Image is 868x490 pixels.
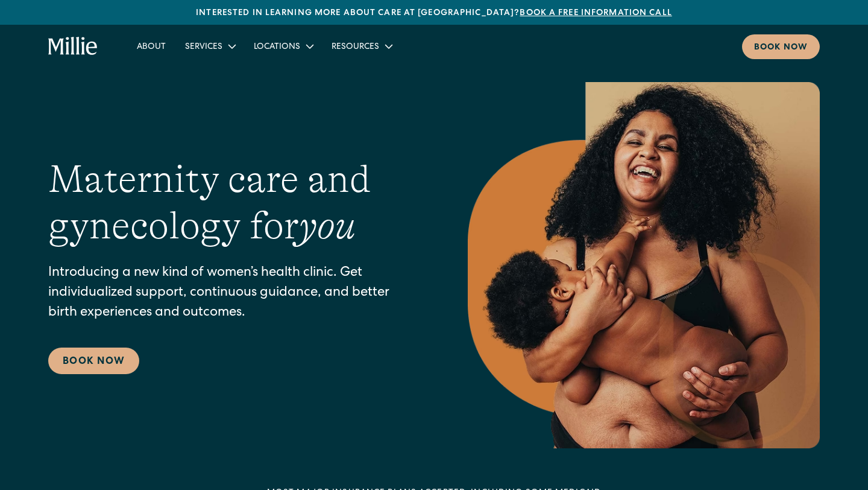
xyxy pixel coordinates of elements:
[254,41,300,54] div: Locations
[127,36,175,56] a: About
[742,34,820,59] a: Book now
[48,37,98,56] a: home
[520,9,671,17] a: Book a free information call
[244,36,322,56] div: Locations
[48,348,139,374] a: Book Now
[322,36,401,56] div: Resources
[185,41,222,54] div: Services
[48,264,420,323] p: Introducing a new kind of women’s health clinic. Get individualized support, continuous guidance,...
[175,36,244,56] div: Services
[468,82,820,448] img: Smiling mother with her baby in arms, celebrating body positivity and the nurturing bond of postp...
[332,41,379,54] div: Resources
[48,156,420,249] h1: Maternity care and gynecology for
[299,204,356,247] em: you
[754,42,808,54] div: Book now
